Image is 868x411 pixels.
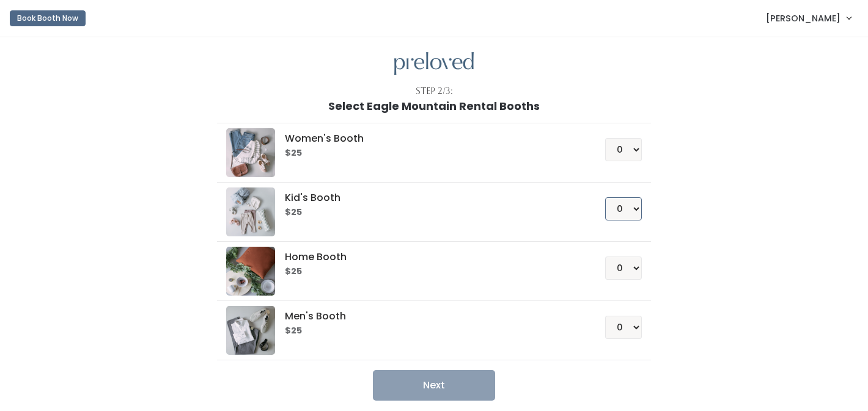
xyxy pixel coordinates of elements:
img: preloved logo [394,52,474,76]
h6: $25 [285,148,575,158]
img: preloved logo [226,247,275,296]
h5: Men's Booth [285,311,575,322]
h5: Home Booth [285,252,575,263]
h5: Women's Booth [285,133,575,144]
h6: $25 [285,208,575,217]
img: preloved logo [226,128,275,177]
button: Book Booth Now [10,10,86,26]
a: [PERSON_NAME] [754,5,863,31]
h6: $25 [285,267,575,277]
h1: Select Eagle Mountain Rental Booths [328,100,540,112]
button: Next [373,370,495,401]
img: preloved logo [226,187,275,236]
div: Step 2/3: [416,85,453,98]
img: preloved logo [226,306,275,355]
a: Book Booth Now [10,5,86,32]
h5: Kid's Booth [285,192,575,203]
span: [PERSON_NAME] [766,12,840,25]
h6: $25 [285,326,575,336]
